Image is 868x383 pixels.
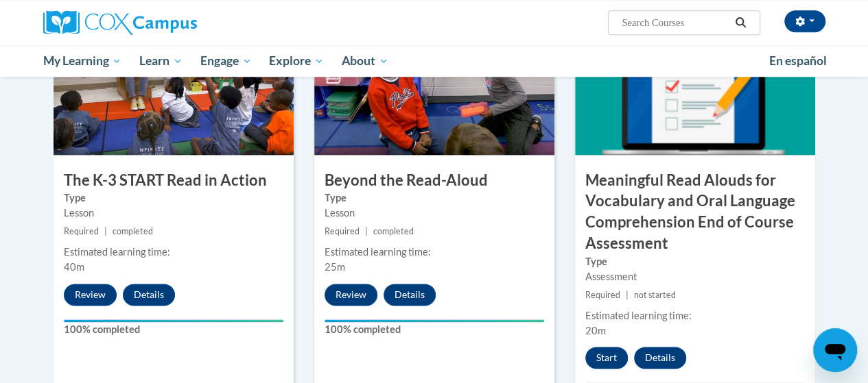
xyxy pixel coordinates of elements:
button: Account Settings [784,10,825,32]
input: Search Courses [620,14,730,31]
span: Required [585,290,620,300]
button: Details [384,284,436,306]
img: Course Image [314,18,554,155]
button: Details [123,284,175,306]
span: Required [325,226,360,236]
a: About [333,45,397,77]
label: Type [64,190,283,206]
span: | [365,226,368,236]
iframe: Button to launch messaging window [813,328,857,372]
div: Assessment [585,269,805,284]
button: Start [585,347,628,369]
a: En español [760,47,836,75]
img: Course Image [54,18,294,155]
span: Required [64,226,99,236]
div: Lesson [325,206,544,221]
label: Type [585,254,805,269]
h3: Beyond the Read-Aloud [314,170,554,191]
span: 40m [64,261,84,273]
button: Review [325,284,377,306]
span: completed [373,226,414,236]
span: Explore [269,53,324,69]
span: 25m [325,261,345,273]
button: Details [634,347,686,369]
label: 100% completed [64,322,283,337]
span: About [342,53,388,69]
label: Type [325,190,544,206]
button: Review [64,284,117,306]
img: Course Image [575,18,815,155]
div: Estimated learning time: [325,245,544,260]
div: Your progress [325,319,544,322]
span: completed [113,226,153,236]
div: Lesson [64,206,283,221]
div: Main menu [33,45,836,77]
div: Estimated learning time: [585,308,805,323]
a: Engage [191,45,261,77]
div: Your progress [64,319,283,322]
button: Search [730,14,751,31]
span: Learn [139,53,183,69]
span: | [626,290,629,300]
a: Learn [130,45,191,77]
span: not started [634,290,676,300]
a: Explore [260,45,333,77]
label: 100% completed [325,322,544,337]
a: Cox Campus [43,10,290,35]
img: Cox Campus [43,10,197,35]
a: My Learning [34,45,131,77]
div: Estimated learning time: [64,245,283,260]
h3: The K-3 START Read in Action [54,170,294,191]
span: My Learning [43,53,121,69]
span: 20m [585,325,606,336]
span: Engage [200,53,252,69]
span: | [104,226,107,236]
span: En español [769,53,827,68]
h3: Meaningful Read Alouds for Vocabulary and Oral Language Comprehension End of Course Assessment [575,170,815,254]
